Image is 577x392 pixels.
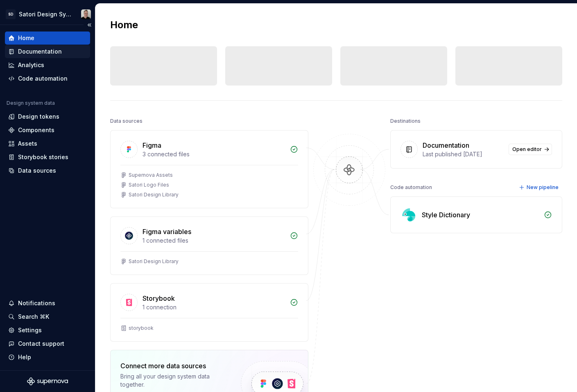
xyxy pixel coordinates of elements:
[143,303,285,311] div: 1 connection
[18,113,59,121] div: Design tokens
[423,140,469,150] div: Documentation
[110,216,308,275] a: Figma variables1 connected filesSatori Design Library
[18,47,62,56] div: Documentation
[110,115,143,127] div: Data sources
[5,59,90,72] a: Analytics
[18,126,54,134] div: Components
[84,19,95,31] button: Collapse sidebar
[143,140,161,150] div: Figma
[390,115,421,127] div: Destinations
[5,164,90,177] a: Data sources
[110,18,138,32] h2: Home
[516,182,562,193] button: New pipeline
[18,340,64,348] div: Contact support
[5,124,90,137] a: Components
[18,74,68,83] div: Code automation
[7,100,55,106] div: Design system data
[143,227,191,237] div: Figma variables
[18,353,31,361] div: Help
[143,237,285,245] div: 1 connected files
[129,258,179,265] div: Satori Design Library
[5,351,90,364] button: Help
[5,110,90,123] a: Design tokens
[18,61,44,69] div: Analytics
[509,144,552,155] a: Open editor
[422,210,470,220] div: Style Dictionary
[19,10,71,18] div: Satori Design System
[5,45,90,58] a: Documentation
[81,9,91,19] img: Alan Gornick
[143,150,285,158] div: 3 connected files
[129,191,179,198] div: Satori Design Library
[5,310,90,323] button: Search ⌘K
[18,34,34,42] div: Home
[6,9,16,19] div: SD
[18,140,37,148] div: Assets
[18,167,56,175] div: Data sources
[5,72,90,85] a: Code automation
[129,182,169,188] div: Satori Logo Files
[110,283,308,342] a: Storybook1 connectionstorybook
[120,361,227,371] div: Connect more data sources
[18,153,68,161] div: Storybook stories
[527,184,559,191] span: New pipeline
[18,326,42,334] div: Settings
[423,150,504,158] div: Last published [DATE]
[27,377,68,385] svg: Supernova Logo
[129,325,154,331] div: storybook
[5,137,90,150] a: Assets
[129,172,173,178] div: Supernova Assets
[5,151,90,164] a: Storybook stories
[143,293,175,303] div: Storybook
[120,372,227,389] div: Bring all your design system data together.
[18,313,49,321] div: Search ⌘K
[512,146,542,153] span: Open editor
[2,5,93,23] button: SDSatori Design SystemAlan Gornick
[5,324,90,337] a: Settings
[18,299,55,307] div: Notifications
[390,182,432,193] div: Code automation
[5,297,90,310] button: Notifications
[5,337,90,350] button: Contact support
[5,32,90,45] a: Home
[110,130,308,208] a: Figma3 connected filesSupernova AssetsSatori Logo FilesSatori Design Library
